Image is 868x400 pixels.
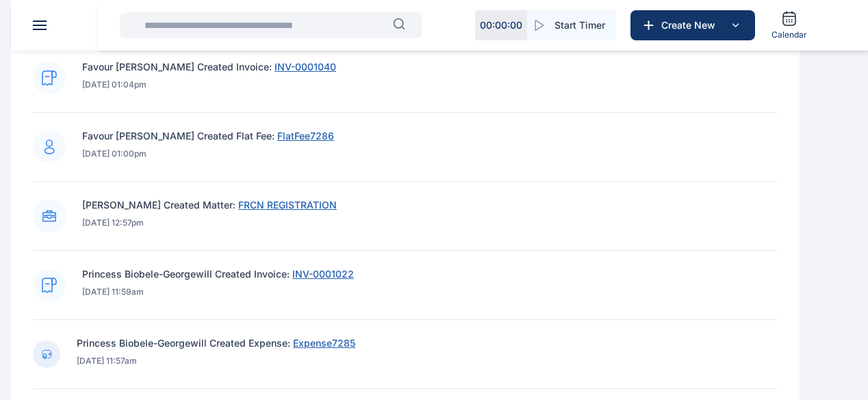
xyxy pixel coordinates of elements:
[77,356,355,366] p: [DATE] 11:57am
[293,337,355,349] span: Expense7285
[656,18,727,32] span: Create New
[82,79,336,90] p: [DATE] 01:04pm
[238,199,337,211] span: FRCN REGISTRATION
[630,10,755,40] button: Create New
[272,61,336,72] a: INV-0001040
[766,5,813,46] a: Calendar
[235,199,337,211] a: FRCN REGISTRATION
[290,337,355,349] a: Expense7285
[771,29,807,40] span: Calendar
[82,60,336,74] p: Favour [PERSON_NAME] Created Invoice:
[82,217,337,228] p: [DATE] 12:57pm
[82,148,334,159] p: [DATE] 01:00pm
[277,130,334,142] span: FlatFee7286
[275,61,336,72] span: INV-0001040
[290,268,354,280] a: INV-0001022
[82,129,334,143] p: Favour [PERSON_NAME] Created Flat Fee:
[527,10,616,40] button: Start Timer
[82,286,354,297] p: [DATE] 11:59am
[275,130,334,142] a: FlatFee7286
[82,267,354,281] p: Princess Biobele-Georgewill Created Invoice:
[77,336,355,350] p: Princess Biobele-Georgewill Created Expense:
[554,18,605,32] span: Start Timer
[82,198,337,212] p: [PERSON_NAME] Created Matter:
[480,18,522,32] p: 00 : 00 : 00
[292,268,354,280] span: INV-0001022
